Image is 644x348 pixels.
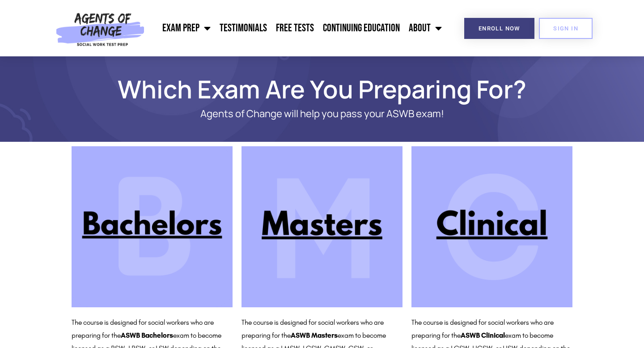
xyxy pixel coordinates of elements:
[461,331,505,340] b: ASWB Clinical
[464,18,534,39] a: Enroll Now
[149,17,447,39] nav: Menu
[103,108,541,119] p: Agents of Change will help you pass your ASWB exam!
[121,331,173,340] b: ASWB Bachelors
[67,79,577,99] h1: Which Exam Are You Preparing For?
[404,17,446,39] a: About
[479,25,520,31] span: Enroll Now
[318,17,404,39] a: Continuing Education
[271,17,318,39] a: Free Tests
[553,25,578,31] span: SIGN IN
[215,17,271,39] a: Testimonials
[539,18,593,39] a: SIGN IN
[291,331,338,340] b: ASWB Masters
[158,17,215,39] a: Exam Prep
